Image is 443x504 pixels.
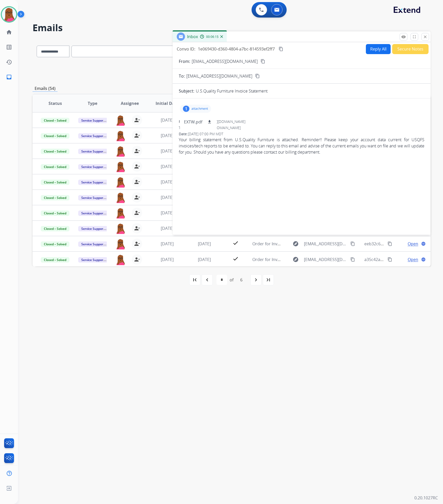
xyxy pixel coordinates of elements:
[121,100,139,106] span: Assignee
[179,88,194,94] p: Subject:
[33,23,431,33] h2: Emails
[421,257,426,262] mat-icon: language
[115,254,126,265] img: agent-avatar
[78,133,108,139] span: Service Support
[161,148,174,154] span: [DATE]
[408,241,418,247] span: Open
[161,179,174,185] span: [DATE]
[206,35,219,39] span: 00:06:15
[78,226,108,231] span: Service Support
[6,29,12,35] mat-icon: home
[364,257,443,262] span: a35c42a4-e9a0-492a-974e-7b7039fad1a9
[78,195,108,200] span: Service Support
[134,163,140,170] mat-icon: person_remove
[41,257,69,263] span: Closed – Solved
[293,241,299,247] mat-icon: explore
[161,195,174,200] span: [DATE]
[115,239,126,249] img: agent-avatar
[6,44,12,50] mat-icon: list_alt
[161,257,174,262] span: [DATE]
[252,257,366,262] span: Order for Invoice# 466256 From AHM Furniture Service Inc
[188,131,223,136] span: [DATE] 07:00 PM MDT
[198,241,211,247] span: [DATE]
[388,241,392,246] mat-icon: content_copy
[41,241,69,247] span: Closed – Solved
[198,257,211,262] span: [DATE]
[179,137,424,155] span: Your billing statement from U.S.Quality Furniture is attached. Reminder!! Please keep your accoun...
[41,149,69,154] span: Closed – Solved
[252,241,366,247] span: Order for Invoice# 467182 From AHM Furniture Service Inc
[204,277,210,283] mat-icon: navigate_before
[191,107,208,111] p: attachment
[2,7,16,22] img: avatar
[198,46,275,52] span: 1e069430-d360-4804-a7bc-814593ef2ff7
[183,106,189,112] div: 1
[78,180,108,185] span: Service Support
[265,277,271,283] mat-icon: last_page
[78,149,108,154] span: Service Support
[41,226,69,231] span: Closed – Solved
[161,133,174,138] span: [DATE]
[134,241,140,247] mat-icon: person_remove
[78,241,108,247] span: Service Support
[6,74,12,80] mat-icon: inbox
[41,118,69,123] span: Closed – Solved
[230,277,233,283] div: of
[187,34,198,39] span: Inbox
[401,35,406,39] mat-icon: remove_red_eye
[192,58,258,64] p: [EMAIL_ADDRESS][DOMAIN_NAME]
[179,125,424,130] div: To:
[421,241,426,246] mat-icon: language
[161,117,174,123] span: [DATE]
[134,256,140,263] mat-icon: person_remove
[78,211,108,216] span: Service Support
[156,100,179,106] span: Initial Date
[41,133,69,139] span: Closed – Solved
[179,73,185,79] p: To:
[6,59,12,65] mat-icon: history
[78,118,108,123] span: Service Support
[134,210,140,216] mat-icon: person_remove
[41,211,69,216] span: Closed – Solved
[161,225,174,231] span: [DATE]
[350,241,355,246] mat-icon: content_copy
[134,132,140,139] mat-icon: person_remove
[423,35,428,39] mat-icon: close
[134,117,140,123] mat-icon: person_remove
[134,148,140,154] mat-icon: person_remove
[196,88,268,94] p: U.S.Quality Furniture Invoice Statement
[41,164,69,170] span: Closed – Solved
[115,146,126,157] img: agent-avatar
[408,256,418,263] span: Open
[161,164,174,169] span: [DATE]
[33,85,58,92] p: Emails (54)
[88,100,97,106] span: Type
[161,210,174,216] span: [DATE]
[177,46,195,52] p: Convo ID:
[115,223,126,234] img: agent-avatar
[115,177,126,188] img: agent-avatar
[78,257,108,263] span: Service Support
[115,161,126,172] img: agent-avatar
[192,277,198,283] mat-icon: first_page
[134,179,140,185] mat-icon: person_remove
[179,119,424,124] div: From:
[255,74,260,78] mat-icon: content_copy
[236,275,247,285] div: 6
[414,495,438,501] p: 0.20.1027RC
[232,240,239,246] mat-icon: check
[186,73,252,79] span: [EMAIL_ADDRESS][DOMAIN_NAME]
[179,131,424,137] div: Date:
[41,180,69,185] span: Closed – Solved
[115,115,126,126] img: agent-avatar
[134,194,140,200] mat-icon: person_remove
[78,164,108,170] span: Service Support
[366,44,391,54] button: Reply All
[232,256,239,262] mat-icon: check
[115,192,126,203] img: agent-avatar
[279,47,283,51] mat-icon: content_copy
[189,119,245,124] span: [EMAIL_ADDRESS][DOMAIN_NAME]
[392,44,429,54] button: Secure Notes
[115,130,126,141] img: agent-avatar
[161,241,174,247] span: [DATE]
